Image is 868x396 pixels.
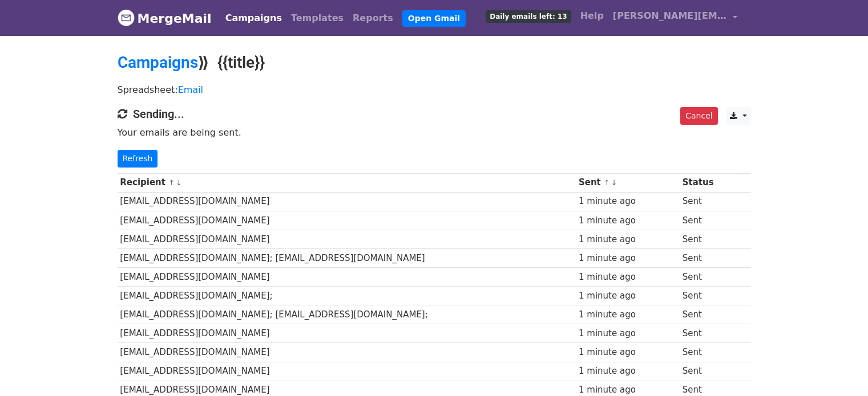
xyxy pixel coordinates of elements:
[178,84,203,95] a: Email
[402,10,466,27] a: Open Gmail
[579,365,677,378] div: 1 minute ago
[608,5,742,31] a: [PERSON_NAME][EMAIL_ADDRESS][DOMAIN_NAME]
[579,233,677,246] div: 1 minute ago
[486,10,571,23] span: Daily emails left: 13
[680,324,716,343] td: Sent
[118,324,576,343] td: [EMAIL_ADDRESS][DOMAIN_NAME]
[176,178,182,187] a: ↓
[118,230,576,248] td: [EMAIL_ADDRESS][DOMAIN_NAME]
[118,268,576,287] td: [EMAIL_ADDRESS][DOMAIN_NAME]
[286,7,348,30] a: Templates
[680,287,716,305] td: Sent
[680,362,716,381] td: Sent
[579,308,677,321] div: 1 minute ago
[579,214,677,227] div: 1 minute ago
[680,173,716,192] th: Status
[118,53,751,72] h2: ⟫ {{title}}
[118,107,751,121] h4: Sending...
[680,192,716,211] td: Sent
[613,9,727,23] span: [PERSON_NAME][EMAIL_ADDRESS][DOMAIN_NAME]
[680,211,716,230] td: Sent
[118,6,212,30] a: MergeMail
[611,178,617,187] a: ↓
[579,327,677,340] div: 1 minute ago
[579,195,677,208] div: 1 minute ago
[680,248,716,267] td: Sent
[579,289,677,303] div: 1 minute ago
[680,268,716,287] td: Sent
[118,305,576,324] td: [EMAIL_ADDRESS][DOMAIN_NAME]; [EMAIL_ADDRESS][DOMAIN_NAME];
[579,271,677,284] div: 1 minute ago
[221,7,286,30] a: Campaigns
[680,230,716,248] td: Sent
[680,305,716,324] td: Sent
[604,178,610,187] a: ↑
[118,53,198,72] a: Campaigns
[118,248,576,267] td: [EMAIL_ADDRESS][DOMAIN_NAME]; [EMAIL_ADDRESS][DOMAIN_NAME]
[118,287,576,305] td: [EMAIL_ADDRESS][DOMAIN_NAME];
[118,150,158,168] a: Refresh
[576,173,680,192] th: Sent
[118,173,576,192] th: Recipient
[168,178,175,187] a: ↑
[118,9,135,26] img: MergeMail logo
[481,5,575,27] a: Daily emails left: 13
[576,5,608,27] a: Help
[680,107,717,125] a: Cancel
[118,192,576,211] td: [EMAIL_ADDRESS][DOMAIN_NAME]
[118,362,576,381] td: [EMAIL_ADDRESS][DOMAIN_NAME]
[118,126,751,138] p: Your emails are being sent.
[680,343,716,362] td: Sent
[118,211,576,230] td: [EMAIL_ADDRESS][DOMAIN_NAME]
[118,84,751,96] p: Spreadsheet:
[579,346,677,359] div: 1 minute ago
[118,343,576,362] td: [EMAIL_ADDRESS][DOMAIN_NAME]
[579,252,677,265] div: 1 minute ago
[348,7,398,30] a: Reports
